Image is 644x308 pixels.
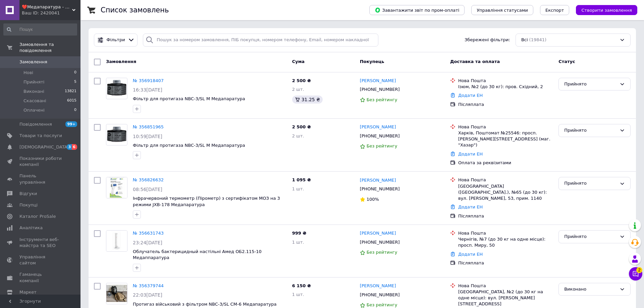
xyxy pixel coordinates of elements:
span: 08:56[DATE] [133,187,162,192]
a: Створити замовлення [569,7,637,12]
a: Фільтр для протигаза NBC-3/SL М Mедапаратура [133,143,245,148]
span: [PHONE_NUMBER] [360,292,400,297]
div: Виконано [564,286,617,293]
span: 6015 [67,98,76,104]
span: Управління сайтом [19,254,62,266]
a: № 356826632 [133,177,164,182]
span: Фільтри [107,37,125,43]
div: [GEOGRAPHIC_DATA], №2 (до 30 кг на одне місце): вул. [PERSON_NAME][STREET_ADDRESS] [458,289,553,307]
button: Управління статусами [471,5,533,15]
span: 0 [74,70,76,76]
div: Чернігів, №7 (до 30 кг на одне місце): просп. Миру, 50 [458,236,553,248]
span: Гаманець компанії [19,271,62,284]
a: Фільтр для протигаза NBC-3/SL М Mедапаратура [133,96,245,101]
span: 3 [67,144,72,150]
a: № 356918407 [133,78,164,83]
span: 2 500 ₴ [292,124,311,129]
div: Нова Пошта [458,124,553,130]
a: [PERSON_NAME] [360,230,396,237]
span: 16:33[DATE] [133,87,162,93]
a: Облучатель бактерицидный настільні Амед ОБ2.115-10 Медаппаратура [133,249,262,260]
a: Інфрачервоний термометр (Пірометр) з сертифікатом МОЗ на 3 режими JXB-178 Медапаратура [133,196,280,207]
span: ❤️Медапаратура - Медтехніка Низьких Цін ✅ [22,4,72,10]
span: Покупці [19,202,38,208]
a: Фото товару [106,124,127,145]
span: Відгуки [19,191,37,197]
div: Післяплата [458,102,553,108]
span: 13821 [65,88,76,95]
button: Створити замовлення [576,5,637,15]
span: Маркет [19,289,37,295]
span: Панель управління [19,173,62,185]
span: 2 шт. [292,133,304,138]
span: Скасовані [23,98,46,104]
div: Прийнято [564,127,617,134]
span: Прийняті [23,79,44,85]
a: Протигаз військовий з фільтром NBC-3/SL СМ-6 Медапаратура [133,302,277,307]
a: Додати ЕН [458,252,483,257]
a: [PERSON_NAME] [360,177,396,184]
h1: Список замовлень [101,6,169,14]
span: 1 095 ₴ [292,177,311,182]
a: Додати ЕН [458,93,483,98]
div: Оплата за реквізитами [458,160,553,166]
img: Фото товару [106,231,127,251]
span: Замовлення [106,59,136,64]
a: Фото товару [106,283,127,304]
span: 6 150 ₴ [292,283,311,288]
img: Фото товару [106,285,127,302]
div: Харків, Поштомат №25546: просп. [PERSON_NAME][STREET_ADDRESS] (маг. "Хазар") [458,130,553,148]
span: Показники роботи компанії [19,156,62,168]
span: Cума [292,59,305,64]
div: Нова Пошта [458,283,553,289]
div: Післяплата [458,213,553,219]
button: Завантажити звіт по пром-оплаті [369,5,465,15]
span: 1 шт. [292,292,304,297]
span: Оплачені [23,107,45,113]
span: [DEMOGRAPHIC_DATA] [19,144,69,150]
button: Чат з покупцем2 [629,267,642,281]
span: Експорт [545,8,564,13]
span: Всі [521,37,528,43]
span: Збережені фільтри: [465,37,510,43]
a: Фото товару [106,230,127,252]
input: Пошук за номером замовлення, ПІБ покупця, номером телефону, Email, номером накладної [143,34,378,47]
span: Статус [558,59,575,64]
span: Товари та послуги [19,133,62,139]
span: Покупець [360,59,384,64]
button: Експорт [540,5,570,15]
div: Ваш ID: 2420041 [22,10,80,16]
a: [PERSON_NAME] [360,283,396,289]
span: [PHONE_NUMBER] [360,87,400,92]
a: № 356631743 [133,231,164,236]
a: Додати ЕН [458,151,483,157]
span: Каталог ProSale [19,213,56,220]
span: 100% [367,197,379,202]
div: Нова Пошта [458,177,553,183]
div: Прийнято [564,233,617,240]
span: Виконані [23,88,44,95]
span: Повідомлення [19,121,52,127]
span: Інструменти веб-майстра та SEO [19,237,62,249]
span: Створити замовлення [581,8,632,13]
div: [GEOGRAPHIC_DATA] ([GEOGRAPHIC_DATA].), №65 (до 30 кг): вул. [PERSON_NAME], 53, прим. 1140 [458,183,553,202]
span: [PHONE_NUMBER] [360,186,400,191]
div: 31.25 ₴ [292,96,323,104]
span: Завантажити звіт по пром-оплаті [375,7,459,13]
span: Управління статусами [477,8,528,13]
span: 2 500 ₴ [292,78,311,83]
span: 0 [74,107,76,113]
span: 10:59[DATE] [133,134,162,139]
div: Нова Пошта [458,78,553,84]
span: (19841) [529,37,547,42]
div: Нова Пошта [458,230,553,236]
a: Фото товару [106,78,127,99]
span: 5 [74,79,76,85]
img: Фото товару [106,126,127,144]
span: 1 шт. [292,186,304,191]
div: Післяплата [458,260,553,266]
div: Прийнято [564,81,617,88]
a: № 356851965 [133,124,164,129]
a: Фото товару [106,177,127,198]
